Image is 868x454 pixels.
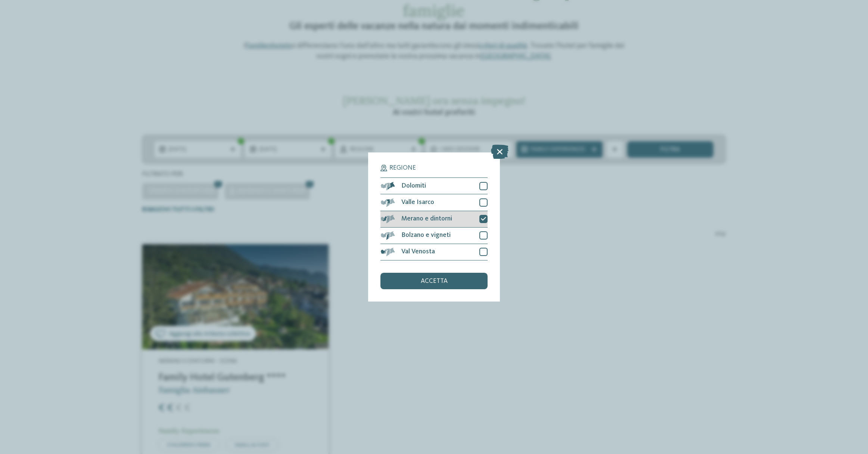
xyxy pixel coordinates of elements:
span: accetta [421,278,448,285]
span: Valle Isarco [401,199,434,206]
span: Dolomiti [401,183,426,189]
span: Bolzano e vigneti [401,232,451,239]
span: Regione [389,165,416,172]
span: Merano e dintorni [401,216,452,222]
span: Val Venosta [401,248,435,255]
